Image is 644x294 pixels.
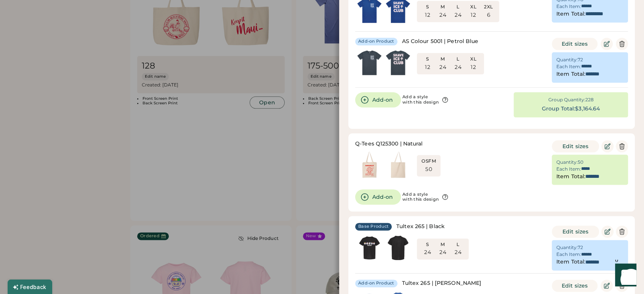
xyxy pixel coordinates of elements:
[556,258,585,266] div: Item Total:
[552,140,599,152] button: Edit sizes
[601,38,613,50] button: Edit Product
[601,280,613,292] button: Edit Product
[601,225,614,238] button: Edit Product
[439,11,446,19] div: 24
[452,4,464,10] div: L
[487,11,490,19] div: 6
[455,64,461,71] div: 24
[421,4,434,10] div: S
[358,280,394,286] div: Add-on Product
[471,64,476,71] div: 12
[616,225,628,238] button: Delete
[467,4,479,10] div: XL
[601,140,614,152] button: Edit Product
[578,244,583,251] div: 72
[425,64,430,71] div: 12
[578,159,583,165] div: 50
[439,249,446,256] div: 24
[396,223,445,230] div: Tultex 265 | Black
[384,233,412,262] img: generate-image
[358,224,389,230] div: Base Product
[355,233,384,262] img: generate-image
[421,56,434,62] div: S
[552,280,598,292] button: Edit sizes
[616,140,628,152] button: Delete
[452,241,464,248] div: L
[421,241,434,248] div: S
[578,57,583,63] div: 72
[437,56,449,62] div: M
[355,92,401,107] button: Add-on
[542,105,575,113] div: Group Total:
[455,249,461,256] div: 24
[548,97,585,103] div: Group Quantity:
[355,140,423,148] div: Q-Tees Q125300 | Natural
[556,166,581,172] div: Each Item:
[402,38,479,45] div: AS Colour 5001 | Petrol Blue
[556,10,585,18] div: Item Total:
[575,105,600,113] div: $3,164.64
[552,38,598,50] button: Edit sizes
[482,4,495,10] div: 2XL
[556,70,585,78] div: Item Total:
[384,48,412,77] img: generate-image
[467,56,479,62] div: XL
[556,173,585,181] div: Item Total:
[424,249,431,256] div: 24
[616,38,628,50] button: Delete
[556,57,578,63] div: Quantity:
[452,56,464,62] div: L
[439,64,446,71] div: 24
[355,150,384,179] img: generate-image
[556,64,581,70] div: Each Item:
[425,11,430,19] div: 12
[556,251,581,257] div: Each Item:
[556,159,578,165] div: Quantity:
[421,158,436,164] div: OSFM
[585,97,593,103] div: 228
[402,280,482,287] div: Tultex 265 | [PERSON_NAME]
[552,225,599,238] button: Edit sizes
[384,150,412,179] img: generate-image
[556,3,581,10] div: Each Item:
[358,38,394,45] div: Add-on Product
[437,4,449,10] div: M
[455,11,461,19] div: 24
[355,48,384,77] img: generate-image
[355,189,401,205] button: Add-on
[402,192,439,203] div: Add a style with this design
[556,244,578,251] div: Quantity:
[437,241,449,248] div: M
[471,11,476,19] div: 12
[425,166,432,173] div: 50
[608,260,641,292] iframe: Front Chat
[402,94,439,105] div: Add a style with this design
